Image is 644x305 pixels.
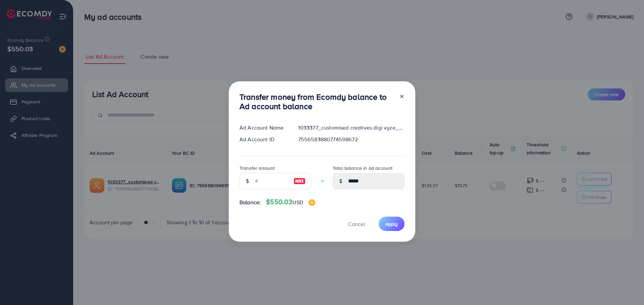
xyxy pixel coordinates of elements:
[239,92,394,111] h3: Transfer money from Ecomdy balance to Ad account balance
[266,198,315,206] h4: $550.03
[292,199,303,206] span: USD
[340,217,373,231] button: Cancel
[333,165,392,171] label: Total balance in ad account
[239,199,261,206] span: Balance:
[293,124,410,132] div: 1033377_customised creatives digi vyze_1759404336162
[348,220,365,228] span: Cancel
[293,177,306,185] img: image
[293,136,410,143] div: 7556583880774598672
[234,124,293,132] div: Ad Account Name
[615,275,639,300] iframe: Chat
[239,165,275,171] label: Transfer amount
[385,221,398,227] span: Apply
[234,136,293,143] div: Ad Account ID
[309,199,315,206] img: image
[379,217,405,231] button: Apply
